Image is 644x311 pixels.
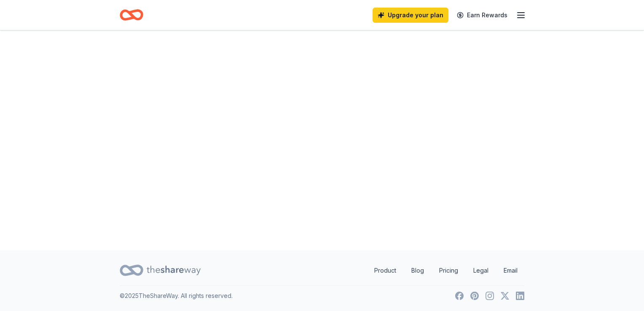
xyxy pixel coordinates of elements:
a: Pricing [432,262,465,279]
a: Home [120,5,143,25]
a: Legal [467,262,495,279]
a: Earn Rewards [452,8,513,23]
a: Email [497,262,524,279]
a: Blog [405,262,431,279]
a: Upgrade your plan [373,8,448,23]
a: Product [368,262,403,279]
p: © 2025 TheShareWay. All rights reserved. [120,291,233,301]
nav: quick links [368,262,524,279]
